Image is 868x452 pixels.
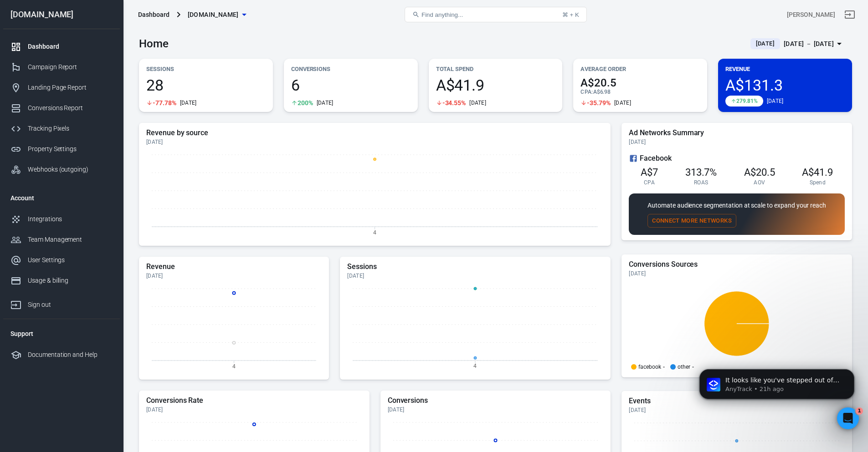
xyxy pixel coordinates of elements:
[291,77,411,93] span: 6
[442,100,466,106] span: -34.55%
[802,167,833,178] span: A$41.9
[146,272,322,279] div: [DATE]
[3,118,120,139] a: Tracking Pixels
[180,99,197,107] div: [DATE]
[3,229,120,250] a: Team Management
[3,36,120,57] a: Dashboard
[373,229,376,235] tspan: 4
[725,77,845,93] span: A$131.3
[638,364,661,370] p: facebook
[644,179,655,186] span: CPA
[629,128,845,137] h5: Ad Networks Summary
[580,77,700,88] span: A$20.5
[647,201,826,210] p: Automate audience segmentation at scale to expand your reach
[856,407,863,415] span: 1
[736,98,758,104] span: 279.81%
[580,89,593,95] span: CPA :
[146,396,362,405] h5: Conversions Rate
[28,103,113,113] div: Conversions Report
[3,209,120,229] a: Integrations
[298,100,313,106] span: 200%
[388,406,604,413] div: [DATE]
[629,153,638,164] svg: Facebook Ads
[3,187,120,209] li: Account
[146,128,603,137] h5: Revenue by source
[436,77,555,93] span: A$41.9
[28,255,113,265] div: User Settings
[3,250,120,270] a: User Settings
[678,364,690,370] p: other
[146,64,266,74] p: Sessions
[146,138,603,146] div: [DATE]
[767,97,784,105] div: [DATE]
[28,144,113,154] div: Property Settings
[232,363,236,369] tspan: 4
[629,260,845,269] h5: Conversions Sources
[663,364,665,370] span: -
[388,396,604,405] h5: Conversions
[291,64,411,74] p: Conversions
[28,42,113,51] div: Dashboard
[787,10,835,20] div: Account id: Kz40c9cP
[146,77,266,93] span: 28
[587,100,611,106] span: -35.79%
[405,7,587,22] button: Find anything...⌘ + K
[3,323,120,345] li: Support
[28,124,113,133] div: Tracking Pixels
[28,276,113,285] div: Usage & billing
[138,10,169,19] div: Dashboard
[3,98,120,118] a: Conversions Report
[474,363,477,369] tspan: 4
[562,11,579,18] div: ⌘ + K
[694,179,708,186] span: ROAS
[629,396,845,406] h5: Events
[436,64,555,74] p: Total Spend
[469,99,486,107] div: [DATE]
[614,99,631,107] div: [DATE]
[3,10,120,19] div: [DOMAIN_NAME]
[743,36,852,51] button: [DATE][DATE] － [DATE]
[28,350,113,360] div: Documentation and Help
[28,214,113,224] div: Integrations
[685,167,717,178] span: 313.7%
[146,406,362,413] div: [DATE]
[837,407,859,429] iframe: Intercom live chat
[28,300,113,310] div: Sign out
[641,167,658,178] span: A$7
[28,165,113,174] div: Webhooks (outgoing)
[810,179,826,186] span: Spend
[3,291,120,315] a: Sign out
[347,262,603,271] h5: Sessions
[629,270,845,277] div: [DATE]
[153,100,176,106] span: -77.78%
[725,64,845,74] p: Revenue
[3,270,120,291] a: Usage & billing
[28,62,113,72] div: Campaign Report
[184,6,250,23] button: [DOMAIN_NAME]
[188,9,239,20] span: adhdsuccesssystem.com
[686,350,868,427] iframe: Intercom notifications message
[347,272,603,279] div: [DATE]
[3,139,120,159] a: Property Settings
[3,57,120,77] a: Campaign Report
[3,77,120,98] a: Landing Page Report
[744,167,775,178] span: A$20.5
[3,159,120,180] a: Webhooks (outgoing)
[754,179,765,186] span: AOV
[629,138,845,146] div: [DATE]
[647,214,736,228] button: Connect More Networks
[28,235,113,244] div: Team Management
[629,153,845,164] div: Facebook
[839,4,861,25] a: Sign out
[421,11,463,18] span: Find anything...
[752,39,778,48] span: [DATE]
[580,64,700,74] p: Average Order
[593,89,611,95] span: A$6.98
[28,83,113,92] div: Landing Page Report
[784,38,834,50] div: [DATE] － [DATE]
[629,406,845,414] div: [DATE]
